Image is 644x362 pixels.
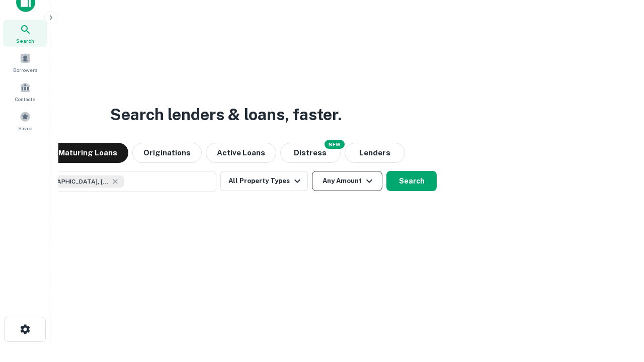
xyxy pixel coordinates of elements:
span: [GEOGRAPHIC_DATA], [GEOGRAPHIC_DATA], [GEOGRAPHIC_DATA] [34,177,109,186]
a: Contacts [3,78,47,105]
div: NEW [325,140,345,149]
button: Search [386,171,437,191]
a: Saved [3,107,47,134]
button: [GEOGRAPHIC_DATA], [GEOGRAPHIC_DATA], [GEOGRAPHIC_DATA] [15,171,216,192]
button: Lenders [345,143,405,163]
a: Search [3,20,47,47]
a: Borrowers [3,49,47,76]
iframe: Chat Widget [594,282,644,330]
span: Borrowers [13,66,37,74]
button: Search distressed loans with lien and other non-mortgage details. [280,143,341,163]
button: Originations [132,143,202,163]
h3: Search lenders & loans, faster. [110,103,342,127]
button: All Property Types [220,171,308,191]
button: Maturing Loans [47,143,128,163]
button: Active Loans [206,143,276,163]
button: Any Amount [312,171,382,191]
span: Contacts [15,95,35,103]
span: Saved [18,124,33,132]
span: Search [16,37,34,45]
